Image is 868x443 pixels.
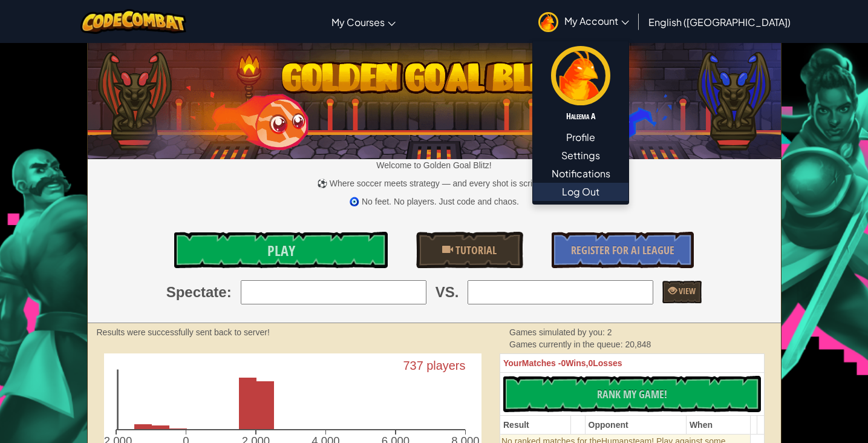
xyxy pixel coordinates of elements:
[88,177,781,189] p: ⚽ Where soccer meets strategy — and every shot is scripted.
[97,327,270,337] strong: Results were successfully sent back to server!
[642,5,797,38] a: English ([GEOGRAPHIC_DATA])
[88,38,781,159] img: Golden Goal
[552,166,610,181] span: Notifications
[522,358,561,368] span: Matches -
[500,354,765,373] th: 0 0
[509,340,625,349] span: Games currently in the queue:
[551,46,610,105] img: avatar
[80,9,186,34] img: CodeCombat logo
[533,44,628,128] a: Haleema A
[436,282,459,303] span: VS.
[416,232,523,268] a: Tutorial
[503,376,761,412] button: Rank My Game!
[500,416,571,435] th: Result
[503,358,522,368] span: Your
[545,111,616,120] h5: Haleema A
[648,16,791,28] span: English ([GEOGRAPHIC_DATA])
[533,165,628,183] a: Notifications
[533,183,628,201] a: Log Out
[585,416,686,435] th: Opponent
[227,282,232,303] span: :
[533,128,628,146] a: Profile
[533,146,628,165] a: Settings
[564,15,629,27] span: My Account
[625,340,651,349] span: 20,848
[597,387,667,402] span: Rank My Game!
[509,327,607,337] span: Games simulated by you:
[453,243,497,258] span: Tutorial
[403,359,465,372] text: 737 players
[267,241,295,260] span: Play
[686,416,751,435] th: When
[88,159,781,171] p: Welcome to Golden Goal Blitz!
[331,16,385,28] span: My Courses
[325,5,402,38] a: My Courses
[607,327,612,337] span: 2
[552,232,694,268] a: Register for AI League
[677,285,696,297] span: View
[538,12,558,32] img: avatar
[566,358,588,368] span: Wins,
[88,195,781,208] p: 🧿 No feet. No players. Just code and chaos.
[593,358,622,368] span: Losses
[571,243,674,258] span: Register for AI League
[532,2,635,41] a: My Account
[166,282,227,303] span: Spectate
